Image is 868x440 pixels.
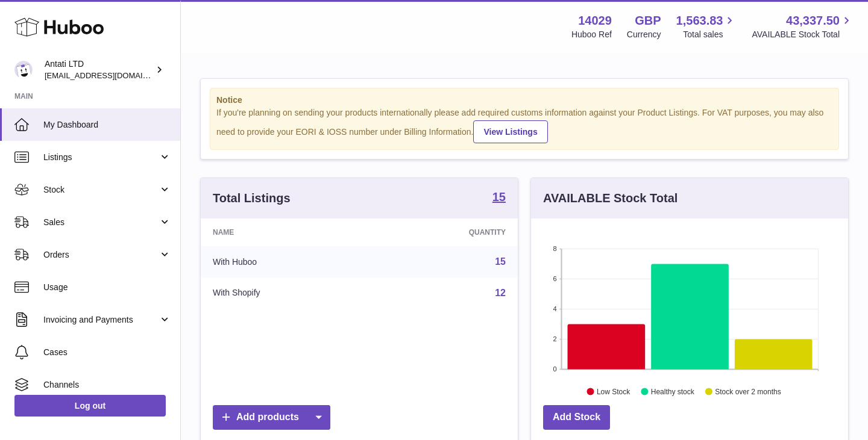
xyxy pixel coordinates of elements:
[14,61,33,79] img: toufic@antatiskin.com
[216,95,832,106] strong: Notice
[473,120,547,143] a: View Listings
[201,277,372,309] td: With Shopify
[543,405,610,430] a: Add Stock
[492,191,506,203] strong: 15
[216,107,832,143] div: If you're planning on sending your products internationally please add required customs informati...
[597,387,631,395] text: Low Stock
[43,119,171,131] span: My Dashboard
[492,191,506,205] a: 15
[495,256,506,267] a: 15
[43,184,159,196] span: Stock
[676,13,723,29] span: 1,563.83
[43,217,159,228] span: Sales
[578,13,612,29] strong: 14029
[213,190,291,206] h3: Total Listings
[553,305,556,312] text: 4
[43,249,159,261] span: Orders
[45,70,177,80] span: [EMAIL_ADDRESS][DOMAIN_NAME]
[495,288,506,298] a: 12
[201,246,372,277] td: With Huboo
[45,58,153,81] div: Antati LTD
[786,13,840,29] span: 43,337.50
[201,218,372,246] th: Name
[14,395,166,417] a: Log out
[715,387,781,395] text: Stock over 2 months
[635,13,661,29] strong: GBP
[543,190,678,206] h3: AVAILABLE Stock Total
[43,152,159,163] span: Listings
[553,335,556,342] text: 2
[43,379,171,391] span: Channels
[553,275,556,282] text: 6
[43,347,171,358] span: Cases
[676,13,737,40] a: 1,563.83 Total sales
[683,29,737,40] span: Total sales
[752,13,854,40] a: 43,337.50 AVAILABLE Stock Total
[43,282,171,293] span: Usage
[571,29,612,40] div: Huboo Ref
[553,245,556,252] text: 8
[627,29,661,40] div: Currency
[752,29,854,40] span: AVAILABLE Stock Total
[651,387,695,395] text: Healthy stock
[372,218,518,246] th: Quantity
[43,314,159,326] span: Invoicing and Payments
[213,405,330,430] a: Add products
[553,365,556,373] text: 0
